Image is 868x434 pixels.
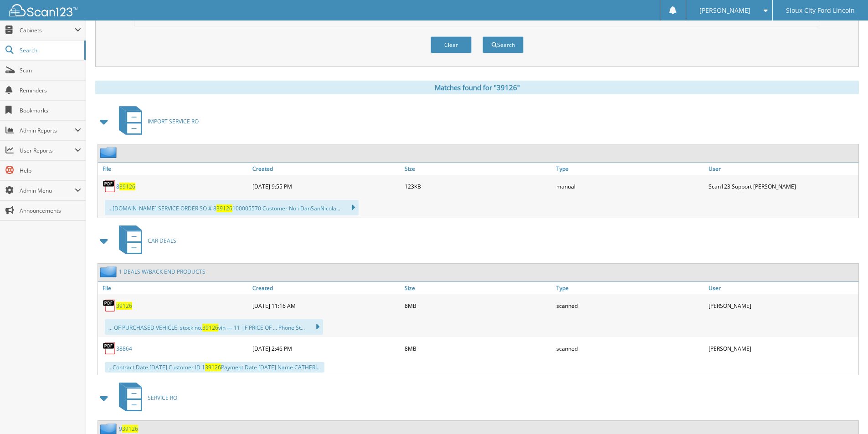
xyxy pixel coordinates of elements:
a: 839126 [116,183,135,190]
div: 8MB [402,339,555,357]
div: 123KB [402,177,555,195]
div: Matches found for "39126" [95,81,859,94]
span: Search [20,46,80,54]
span: 39126 [202,324,218,332]
div: Scan123 Support [PERSON_NAME] [706,177,858,195]
a: CAR DEALS [113,223,176,259]
div: scanned [554,339,706,357]
a: Created [250,163,402,175]
span: Admin Menu [20,187,75,194]
div: 8MB [402,296,555,315]
a: 39126 [116,302,132,310]
a: User [706,282,858,294]
img: folder2.png [100,266,119,277]
span: Reminders [20,87,81,94]
span: CAR DEALS [148,237,176,245]
span: 39126 [205,363,221,371]
a: Size [402,163,555,175]
a: Created [250,282,402,294]
img: scan123-logo-white.svg [9,4,77,16]
img: PDF.png [103,299,116,312]
a: File [98,282,250,294]
span: IMPORT SERVICE RO [148,117,199,125]
div: [PERSON_NAME] [706,339,858,357]
a: IMPORT SERVICE RO [113,103,199,139]
div: ...[DOMAIN_NAME] SERVICE ORDER SO # 8 100005570 Customer No i DanSanNicola... [105,200,359,215]
span: Admin Reports [20,127,75,134]
a: Type [554,163,706,175]
a: File [98,163,250,175]
div: [PERSON_NAME] [706,296,858,315]
span: User Reports [20,147,75,154]
div: ... OF PURCHASED VEHICLE: stock no. vin — 11 |F PRICE OF ... Phone St... [105,319,323,335]
a: 1 DEALS W/BACK END PRODUCTS [119,268,205,276]
span: Sioux City Ford Lincoln [786,8,855,13]
span: 39126 [119,183,135,190]
span: [PERSON_NAME] [699,8,750,13]
span: Cabinets [20,26,75,34]
iframe: Chat Widget [822,390,868,434]
span: SERVICE RO [148,394,177,402]
a: Type [554,282,706,294]
a: 38864 [116,345,132,352]
a: SERVICE RO [113,380,177,416]
div: scanned [554,296,706,315]
div: [DATE] 11:16 AM [250,296,402,315]
button: Search [483,36,524,53]
div: [DATE] 9:55 PM [250,177,402,195]
div: ...Contract Date [DATE] Customer ID 1 Payment Date [DATE] Name CATHERI... [105,362,324,373]
a: 939126 [119,425,138,433]
img: PDF.png [103,342,116,355]
span: 39126 [216,204,232,212]
img: PDF.png [103,179,116,193]
span: Scan [20,66,81,74]
div: [DATE] 2:46 PM [250,339,402,357]
a: Size [402,282,555,294]
a: User [706,163,858,175]
span: Help [20,167,81,174]
div: manual [554,177,706,195]
span: Announcements [20,207,81,214]
span: Bookmarks [20,107,81,114]
span: 39126 [122,425,138,433]
img: folder2.png [100,147,119,158]
button: Clear [431,36,472,53]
